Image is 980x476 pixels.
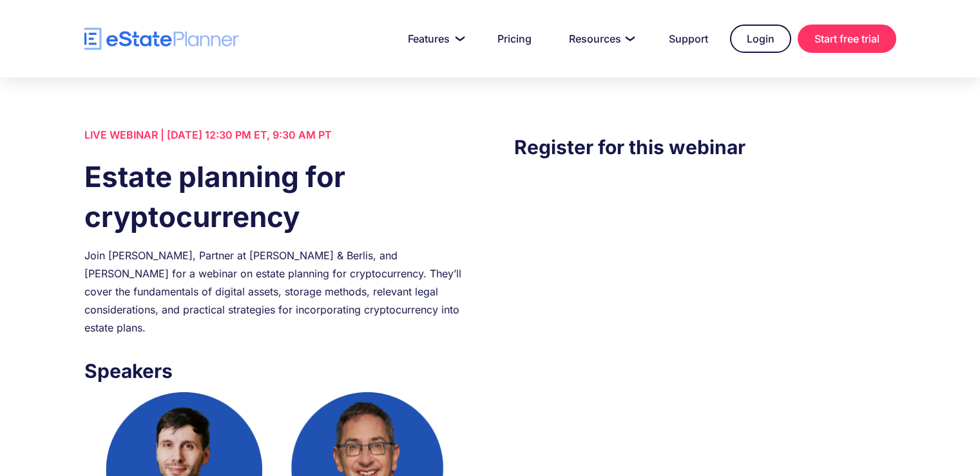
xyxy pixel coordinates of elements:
a: Support [653,26,724,52]
h3: Speakers [84,356,466,386]
a: Login [730,25,791,53]
h1: Estate planning for cryptocurrency [84,157,466,237]
h3: Register for this webinar [514,132,896,162]
a: Features [392,26,476,52]
a: home [84,28,239,50]
div: LIVE WEBINAR | [DATE] 12:30 PM ET, 9:30 AM PT [84,126,466,144]
iframe: Form 0 [514,188,896,407]
a: Pricing [482,26,547,52]
a: Resources [553,26,647,52]
div: Join [PERSON_NAME], Partner at [PERSON_NAME] & Berlis, and [PERSON_NAME] for a webinar on estate ... [84,246,466,337]
a: Start free trial [798,25,896,53]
